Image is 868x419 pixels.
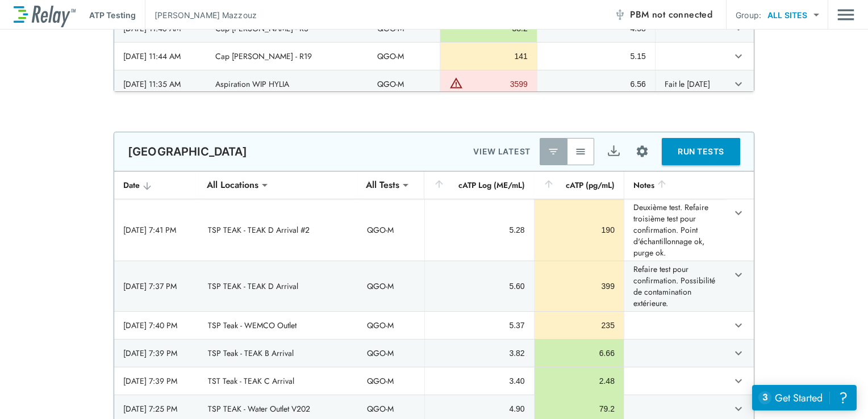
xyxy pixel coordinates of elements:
td: QGO-M [358,367,424,395]
td: Cap [PERSON_NAME] - R19 [206,43,368,70]
p: VIEW LATEST [473,145,531,158]
div: 79.2 [544,403,615,414]
div: 5.28 [434,224,525,236]
span: PBM [630,7,712,23]
p: Group: [736,9,761,21]
td: Deuxième test. Refaire troisième test pour confirmation. Point d'échantillonnage ok, purge ok. [624,199,726,261]
div: [DATE] 7:39 PM [123,347,190,359]
div: 3.40 [434,375,525,387]
div: [DATE] 7:40 PM [123,320,190,331]
div: [DATE] 7:39 PM [123,375,190,387]
div: cATP Log (ME/mL) [433,178,525,192]
td: QGO-M [368,43,440,70]
div: 3.82 [434,347,525,359]
div: 2.48 [544,375,615,387]
td: TST Teak - TEAK C Arrival [199,367,358,395]
div: 5.37 [434,320,525,331]
span: not connected [652,8,712,21]
button: PBM not connected [610,3,717,26]
div: 190 [544,224,615,236]
div: cATP (pg/mL) [543,178,615,192]
div: [DATE] 7:37 PM [123,280,190,292]
td: QGO-M [358,261,424,311]
div: Notes [633,178,717,192]
td: QGO-M [358,340,424,367]
p: [GEOGRAPHIC_DATA] [128,145,248,158]
td: QGO-M [358,199,424,261]
div: [DATE] 11:35 AM [123,78,197,90]
button: expand row [729,47,748,66]
div: 6.66 [544,347,615,359]
div: 5.15 [546,51,646,62]
img: Warning [449,76,463,90]
div: All Locations [199,174,266,196]
th: Date [114,171,199,199]
div: [DATE] 7:41 PM [123,224,190,236]
div: [DATE] 7:25 PM [123,403,190,414]
button: Main menu [837,4,854,26]
button: RUN TESTS [662,138,740,165]
td: QGO-M [358,312,424,339]
td: Fait le [DATE] [655,70,724,98]
button: expand row [729,371,748,391]
div: [DATE] 11:44 AM [123,51,197,62]
div: 6.56 [546,78,646,90]
div: 3599 [466,78,528,90]
img: Export Icon [607,144,621,158]
div: All Tests [358,174,407,196]
p: [PERSON_NAME] Mazzouz [155,9,257,21]
img: Latest [548,146,559,157]
div: 235 [544,320,615,331]
button: Site setup [627,136,657,166]
td: TSP Teak - WEMCO Outlet [199,312,358,339]
td: TSP TEAK - TEAK D Arrival [199,261,358,311]
div: 4.90 [434,403,525,414]
button: expand row [729,74,748,94]
img: Offline Icon [614,9,625,20]
td: TSP Teak - TEAK B Arrival [199,340,358,367]
td: QGO-M [368,70,440,98]
button: expand row [729,203,748,223]
iframe: Resource center [752,385,857,410]
button: expand row [729,343,748,363]
button: expand row [729,265,748,284]
div: 399 [544,280,615,292]
img: Drawer Icon [837,4,854,26]
img: View All [575,146,586,157]
p: ATP Testing [89,9,136,21]
button: expand row [729,316,748,335]
td: TSP TEAK - TEAK D Arrival #2 [199,199,358,261]
button: expand row [729,399,748,418]
div: 5.60 [434,280,525,292]
button: Export [600,138,627,165]
td: Refaire test pour confirmation. Possibilité de contamination extérieure. [624,261,726,311]
td: Aspiration WIP HYLIA [206,70,368,98]
img: Settings Icon [635,144,649,158]
div: 141 [449,51,528,62]
img: LuminUltra Relay [14,3,76,27]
